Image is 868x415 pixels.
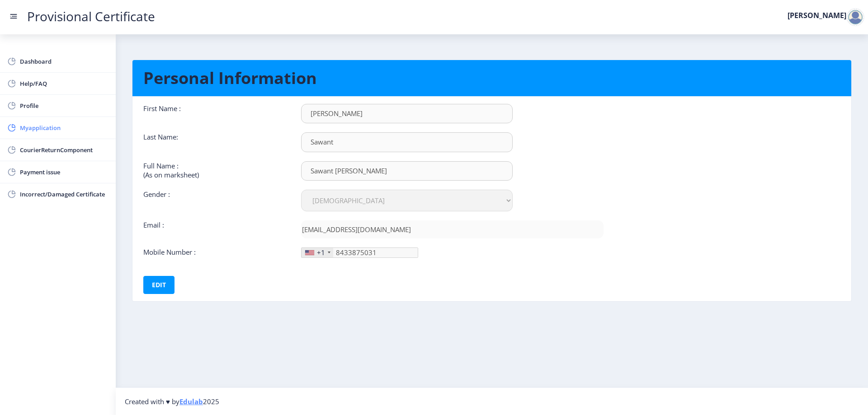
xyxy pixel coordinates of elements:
div: Email : [137,220,294,238]
span: Incorrect/Damaged Certificate [20,189,108,200]
label: [PERSON_NAME] [788,12,846,19]
span: CourierReturnComponent [20,145,108,155]
div: Last Name: [137,132,294,152]
h1: Personal Information [143,67,840,89]
div: Full Name : (As on marksheet) [137,161,294,181]
div: Mobile Number : [137,247,294,258]
div: United States: +1 [302,248,333,257]
a: Edulab [179,397,203,406]
div: Gender : [137,190,294,211]
a: Provisional Certificate [18,12,164,21]
span: Dashboard [20,56,108,67]
span: Created with ♥ by 2025 [125,397,219,406]
input: Mobile No [301,247,418,258]
div: +1 [317,248,325,257]
span: Payment issue [20,167,108,177]
span: Myapplication [20,122,108,133]
span: Profile [20,100,108,111]
span: Help/FAQ [20,78,108,89]
button: Edit [143,276,175,294]
div: First Name : [137,104,294,123]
